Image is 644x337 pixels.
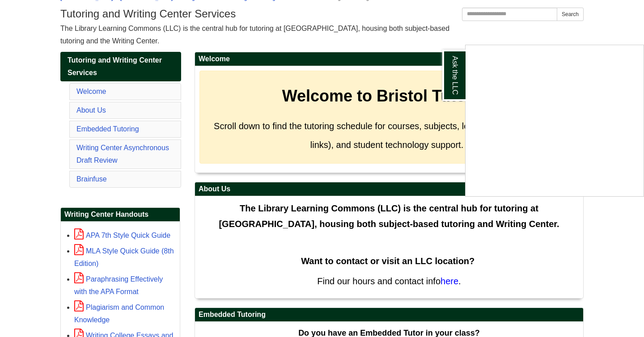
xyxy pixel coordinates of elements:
[76,106,106,114] a: About Us
[76,88,106,95] a: Welcome
[214,121,564,150] span: Scroll down to find the tutoring schedule for courses, subjects, locations (including online link...
[61,208,180,222] h2: Writing Center Handouts
[74,303,164,324] a: Plagiarism and Common Knowledge
[301,256,475,266] strong: Want to contact or visit an LLC location?
[441,276,458,286] a: here
[458,276,461,286] span: .
[74,275,163,295] a: Paraphrasing Effectively with the APA Format
[74,247,174,267] a: MLA Style Quick Guide (8th Edition)
[195,52,583,66] h2: Welcome
[465,45,644,197] div: Ask the LLC
[60,25,449,45] span: The Library Learning Commons (LLC) is the central hub for tutoring at [GEOGRAPHIC_DATA], housing ...
[60,8,584,20] h1: Tutoring and Writing Center Services
[76,125,139,133] a: Embedded Tutoring
[68,56,162,76] span: Tutoring and Writing Center Services
[282,87,496,105] strong: Welcome to Bristol Tutoring
[557,8,584,21] button: Search
[60,52,181,81] a: Tutoring and Writing Center Services
[466,45,644,196] iframe: Chat Widget
[442,50,466,101] a: Ask the LLC
[195,182,583,196] h2: About Us
[219,203,559,229] span: The Library Learning Commons (LLC) is the central hub for tutoring at [GEOGRAPHIC_DATA], housing ...
[195,308,583,322] h2: Embedded Tutoring
[317,276,441,286] span: Find our hours and contact info
[74,232,170,239] a: APA 7th Style Quick Guide
[76,175,107,183] a: Brainfuse
[76,144,169,164] a: Writing Center Asynchronous Draft Review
